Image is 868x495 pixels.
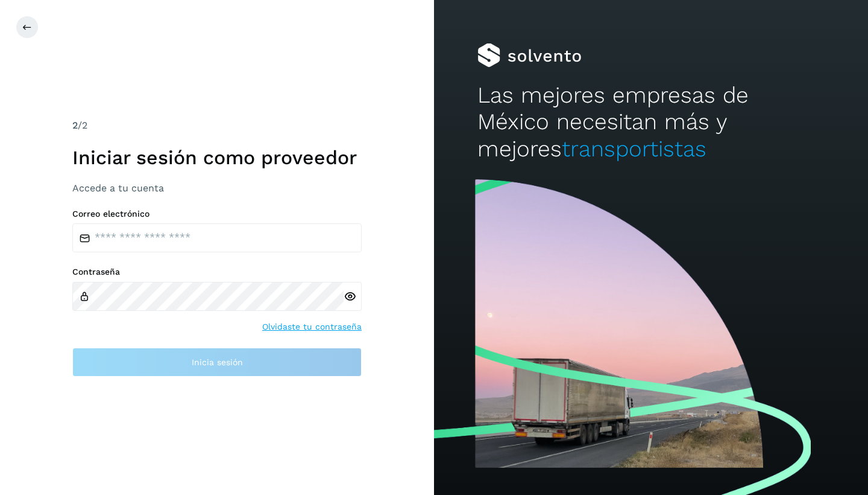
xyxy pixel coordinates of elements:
h1: Iniciar sesión como proveedor [72,146,362,169]
a: Olvidaste tu contraseña [262,321,362,333]
label: Contraseña [72,267,362,277]
button: Inicia sesión [72,348,362,377]
label: Correo electrónico [72,209,362,219]
div: /2 [72,118,362,133]
span: transportistas [562,136,706,162]
h3: Accede a tu cuenta [72,182,362,194]
span: 2 [72,120,78,131]
h2: Las mejores empresas de México necesitan más y mejores [477,82,825,162]
span: Inicia sesión [192,358,243,366]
